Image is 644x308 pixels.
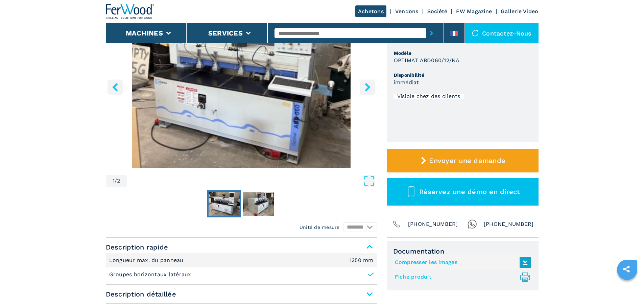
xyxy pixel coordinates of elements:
span: Description rapide [106,241,377,253]
a: sharethis [618,261,635,278]
a: Achetons [355,5,386,17]
img: Whatsapp [468,219,477,229]
span: [PHONE_NUMBER] [484,219,534,229]
span: / [115,178,117,184]
div: Visible chez des clients [394,94,464,99]
div: Go to Slide 1 [106,4,377,168]
a: Compresser les images [395,257,527,268]
img: Phone [392,219,401,229]
div: Contactez-nous [465,23,539,43]
a: Société [427,8,448,15]
iframe: Chat [615,278,639,303]
button: Go to Slide 1 [207,190,241,217]
span: Envoyer une demande [429,157,505,165]
img: Contactez-nous [472,30,479,37]
span: 2 [117,178,120,184]
button: Open Fullscreen [128,175,375,187]
nav: Thumbnail Navigation [106,190,377,217]
img: Tourillonneuse WEEKE OPTIMAT ABD060/12/NA [106,4,377,168]
button: Machines [126,29,163,37]
button: Go to Slide 2 [242,190,276,217]
span: [PHONE_NUMBER] [408,219,458,229]
span: Modèle [394,50,532,56]
span: Description détaillée [106,288,377,300]
p: Longueur max. du panneau [109,257,185,264]
button: right-button [360,79,375,95]
img: Ferwood [106,4,154,19]
button: Envoyer une demande [387,149,539,172]
span: Réservez une démo en direct [419,188,520,196]
button: left-button [108,79,123,95]
em: Unité de mesure [300,224,340,231]
a: Gallerie Video [501,8,539,15]
img: 877fc86274751c1ba56108a33d03fe28 [209,192,240,216]
button: submit-button [426,25,437,41]
button: Services [208,29,243,37]
span: 1 [113,178,115,184]
a: FW Magazine [456,8,492,15]
p: Groupes horizontaux latéraux [109,271,191,278]
h3: OPTIMAT ABD060/12/NA [394,56,460,64]
button: Réservez une démo en direct [387,178,539,206]
span: Documentation [393,247,532,255]
a: Vendons [395,8,419,15]
img: ffc6b232e3f5a482a37563e9ab35899b [243,192,274,216]
em: 1250 mm [350,258,374,263]
h3: immédiat [394,78,419,86]
a: Fiche produit [395,271,527,283]
span: Disponibilité [394,72,532,78]
div: Description rapide [106,253,377,282]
